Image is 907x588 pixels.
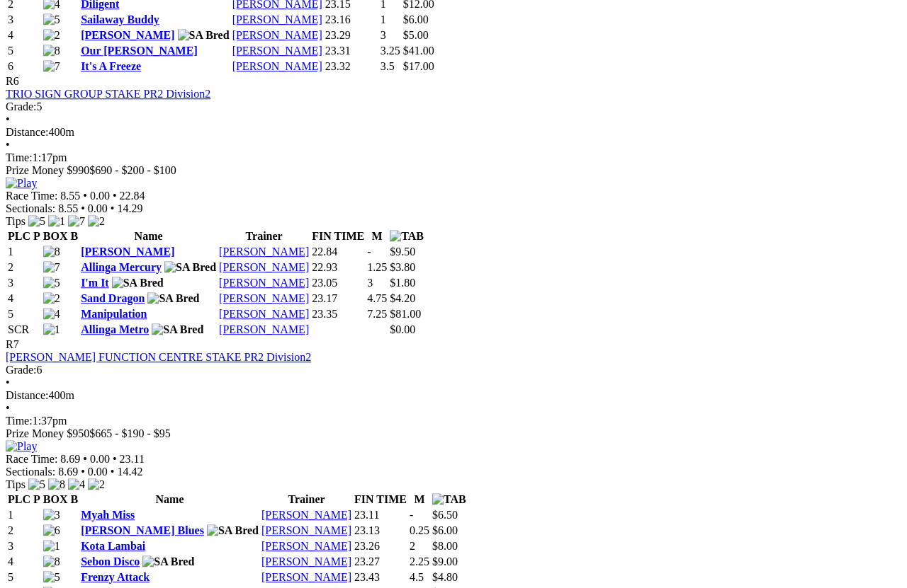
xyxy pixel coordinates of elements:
img: 5 [28,215,45,228]
span: 14.42 [117,466,142,478]
span: B [70,493,78,505]
td: 4 [7,292,41,306]
div: 6 [6,364,901,376]
img: 5 [43,571,60,584]
span: $41.00 [403,45,434,57]
span: Time: [6,151,33,163]
div: Prize Money $990 [6,164,901,177]
a: Sebon Disco [81,555,140,567]
span: P [33,230,40,242]
td: 3 [7,276,41,290]
a: Sailaway Buddy [81,13,159,25]
img: SA Bred [147,292,199,305]
td: 23.13 [354,524,407,538]
a: [PERSON_NAME] FUNCTION CENTRE STAKE PR2 Division2 [6,351,311,363]
span: • [81,466,85,478]
span: $81.00 [390,308,421,320]
text: 0.25 [410,524,429,536]
a: [PERSON_NAME] [219,308,309,320]
span: 0.00 [90,190,110,202]
img: 4 [43,308,60,321]
img: SA Bred [164,261,216,274]
div: 1:17pm [6,151,901,164]
td: 2 [7,260,41,275]
span: $690 - $200 - $100 [89,164,176,176]
span: 23.11 [120,453,145,465]
td: 4 [7,555,41,569]
td: 23.43 [354,570,407,584]
td: 23.17 [311,292,365,306]
text: - [367,246,371,258]
span: 22.84 [120,190,145,202]
text: 3 [381,29,386,41]
span: 14.29 [117,202,142,214]
span: $0.00 [390,323,415,335]
a: [PERSON_NAME] [219,261,309,273]
span: Race Time: [6,190,57,202]
a: [PERSON_NAME] [81,246,174,258]
span: • [83,453,87,465]
span: BOX [43,230,68,242]
img: 7 [43,60,60,73]
a: Frenzy Attack [81,571,150,583]
td: 23.26 [354,539,407,553]
span: • [6,376,10,388]
img: SA Bred [142,555,194,568]
td: 23.11 [354,508,407,522]
a: [PERSON_NAME] [219,277,309,289]
a: [PERSON_NAME] [232,60,322,72]
text: 2.25 [410,555,429,567]
span: $6.00 [403,13,429,25]
td: 23.05 [311,276,365,290]
a: [PERSON_NAME] [232,13,322,25]
span: 0.00 [88,202,108,214]
img: SA Bred [178,29,230,42]
span: 8.55 [58,202,78,214]
a: [PERSON_NAME] [219,292,309,304]
span: $4.20 [390,292,415,304]
span: Sectionals: [6,202,55,214]
th: Trainer [218,229,310,243]
td: 2 [7,524,41,538]
img: 6 [43,524,60,537]
a: It's A Freeze [81,60,141,72]
img: 8 [43,246,60,258]
a: Manipulation [81,308,147,320]
img: 1 [48,215,65,228]
span: PLC [8,493,30,505]
th: FIN TIME [311,229,365,243]
text: 1 [381,13,386,25]
span: BOX [43,493,68,505]
a: [PERSON_NAME] Blues [81,524,204,536]
a: [PERSON_NAME] [219,246,309,258]
a: I'm It [81,277,109,289]
td: 23.35 [311,307,365,321]
span: $665 - $190 - $95 [89,427,171,439]
th: M [409,492,430,507]
td: 4 [7,28,41,42]
span: $8.00 [432,540,458,552]
img: 3 [43,509,60,521]
span: $17.00 [403,60,434,72]
span: $4.80 [432,571,458,583]
img: 8 [43,45,60,57]
span: Time: [6,415,33,427]
img: 2 [88,478,105,491]
img: 5 [43,277,60,289]
div: Prize Money $950 [6,427,901,440]
a: Allinga Mercury [81,261,162,273]
span: Grade: [6,100,37,113]
td: 1 [7,508,41,522]
a: [PERSON_NAME] [219,323,309,335]
span: • [81,202,85,214]
div: 400m [6,389,901,402]
text: 3.25 [381,45,400,57]
span: 8.69 [58,466,78,478]
a: [PERSON_NAME] [261,509,351,521]
td: 5 [7,307,41,321]
span: Tips [6,215,26,227]
span: $6.00 [432,524,458,536]
span: • [83,190,87,202]
span: $3.80 [390,261,415,273]
img: 2 [43,292,60,305]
